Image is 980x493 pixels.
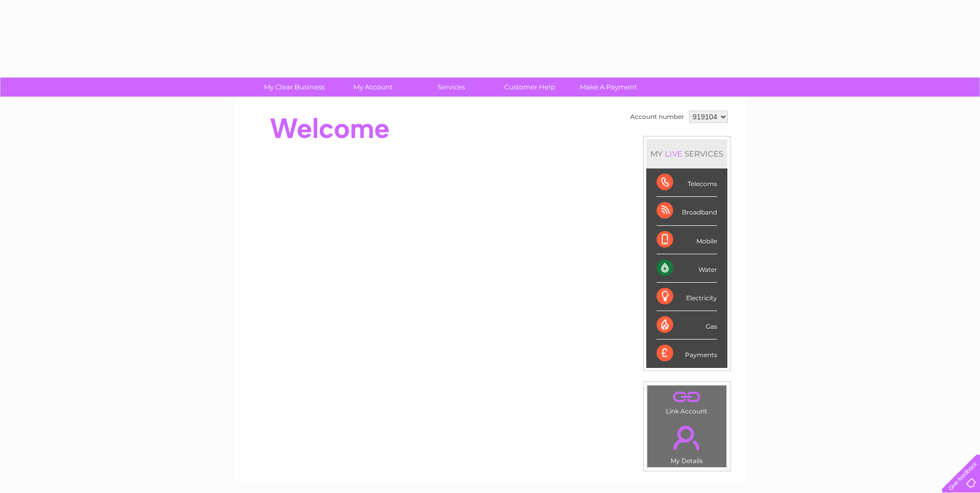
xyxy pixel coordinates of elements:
div: Telecoms [657,168,717,197]
a: Make A Payment [566,78,651,97]
a: Customer Help [487,78,572,97]
div: Payments [657,340,717,367]
td: Link Account [647,385,727,418]
a: . [650,420,724,456]
a: Services [409,78,494,97]
div: Mobile [657,226,717,254]
a: My Account [330,78,415,97]
div: Water [657,254,717,283]
a: My Clear Business [252,78,337,97]
div: Broadband [657,197,717,225]
div: Gas [657,311,717,340]
div: LIVE [663,149,685,159]
a: . [650,388,724,406]
div: MY SERVICES [646,139,727,168]
div: Electricity [657,283,717,311]
td: My Details [647,417,727,468]
td: Account number [628,108,687,126]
